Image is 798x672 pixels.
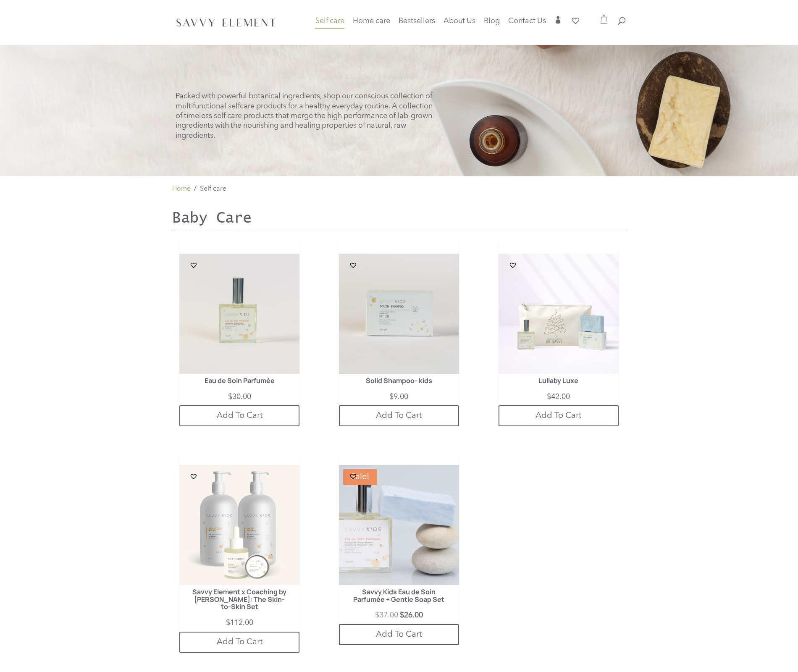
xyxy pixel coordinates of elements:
[179,465,299,585] img: Savvy Element x Coaching by Cynthia: The Skin-to-Skin Set
[339,405,459,426] a: Add to cart: “Solid Shampoo- kids”
[179,254,299,374] img: Eau de Soin Parfumée
[226,619,230,627] span: $
[351,588,447,607] h1: Savvy Kids Eau de Soin Parfumée + Gentle Soap Set
[554,16,562,30] a: 
[484,18,500,30] a: Blog
[400,612,404,619] span: $
[499,405,619,426] a: Add to cart: “Lullaby Luxe”
[228,393,232,401] span: $
[200,186,226,192] span: Self care
[547,393,551,401] span: $
[315,18,344,35] a: Self care
[339,254,459,374] img: Solid Shampoo- kids
[400,612,423,619] bdi: 26.00
[179,405,299,426] a: Add to cart: “Eau de Soin Parfumée”
[351,377,447,389] h1: Solid Shampoo- kids
[339,465,459,585] img: Savvy Kids Eau de Soin Parfumée + Gentle Soap Set
[444,18,475,30] a: About Us
[192,588,288,615] h1: Savvy Element x Coaching by [PERSON_NAME]: The Skin-to-Skin Set
[444,17,475,25] span: About Us
[176,92,437,141] p: Packed with powerful botanical ingredients, shop our conscious collection of multifunctional self...
[547,393,570,401] bdi: 42.00
[315,17,344,25] span: Self care
[194,184,197,194] span: /
[339,624,459,645] a: Add to cart: “Savvy Kids Eau de Soin Parfumée + Gentle Soap Set”
[484,17,500,25] span: Blog
[192,377,288,389] h1: Eau de Soin Parfumée
[228,393,251,401] bdi: 30.00
[389,393,408,401] bdi: 9.00
[375,612,379,619] span: $
[399,18,435,30] a: Bestsellers
[554,16,562,24] span: 
[399,17,435,25] span: Bestsellers
[353,18,390,35] a: Home care
[179,632,299,653] a: Add to cart: “Savvy Element x Coaching by Cynthia: The Skin-to-Skin Set”
[375,612,398,619] bdi: 37.00
[510,377,606,389] h1: Lullaby Luxe
[389,393,394,401] span: $
[508,18,546,30] a: Contact Us
[499,254,619,374] img: Lullaby Luxe
[343,469,377,485] span: Sale!
[353,17,390,25] span: Home care
[339,465,459,585] a: Sale!
[226,619,253,627] bdi: 112.00
[172,184,191,194] a: Home
[508,17,546,25] span: Contact Us
[172,209,626,230] h2: Baby Care
[174,16,278,29] img: SavvyElement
